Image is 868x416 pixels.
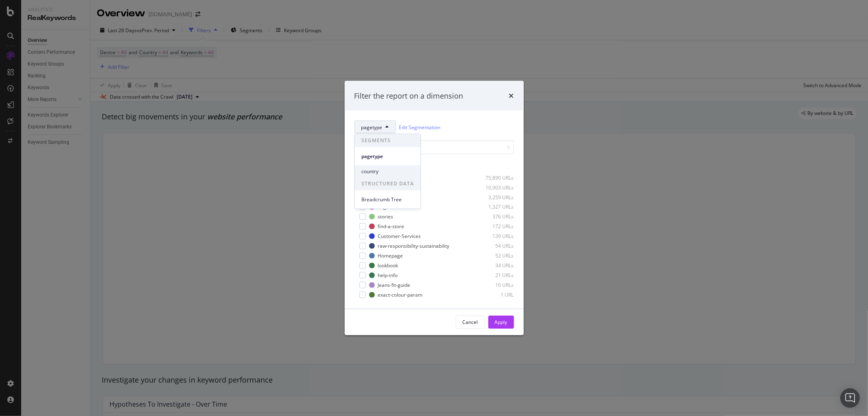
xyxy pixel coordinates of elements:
div: exact-colour-param [378,291,423,298]
div: modal [345,81,524,335]
div: 52 URLs [474,252,514,259]
button: pagetype [354,121,396,134]
div: find-a-store [378,223,404,230]
div: 10,903 URLs [474,184,514,191]
div: raw-responsibility-sustainability [378,242,450,249]
button: Apply [488,316,514,329]
div: Filter the report on a dimension [354,90,464,101]
input: Search [354,140,514,154]
div: 10 URLs [474,282,514,288]
div: help-info [378,272,398,279]
button: Cancel [456,316,485,329]
div: stories [378,213,394,220]
div: 1 URL [474,291,514,298]
div: 376 URLs [474,213,514,220]
span: country [361,167,414,175]
div: Jeans-fit-guide [378,282,411,288]
div: 75,890 URLs [474,174,514,181]
span: SEGMENTS [355,134,420,147]
div: 54 URLs [474,242,514,249]
a: Edit Segmentation [399,123,441,131]
div: times [509,90,514,101]
div: Homepage [378,252,403,259]
span: STRUCTURED DATA [355,177,420,190]
span: pagetype [361,123,383,130]
div: 172 URLs [474,223,514,230]
div: 34 URLs [474,262,514,269]
div: 139 URLs [474,233,514,240]
div: Customer-Services [378,233,421,240]
div: lookbook [378,262,398,269]
div: Apply [495,319,507,326]
div: Cancel [463,319,478,326]
div: 21 URLs [474,272,514,279]
div: Select all data available [354,161,514,168]
span: Breadcrumb Tree [361,196,414,203]
div: 1,327 URLs [474,203,514,210]
span: pagetype [361,152,414,160]
div: 3,259 URLs [474,194,514,200]
div: Open Intercom Messenger [840,388,860,408]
